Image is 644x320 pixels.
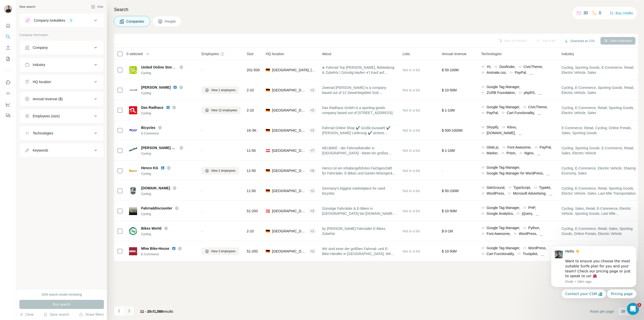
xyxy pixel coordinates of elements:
span: 2-10 [247,108,254,113]
span: View 3 employees [211,249,235,254]
span: View 2 employees [211,168,235,173]
span: Bicycles [141,125,155,130]
span: Animate.css, [487,70,507,75]
button: View 1 employees [202,86,239,94]
img: Logo of Das Radhaus [129,106,137,114]
span: [GEOGRAPHIC_DATA] [272,148,306,153]
span: Google Tag Manager for WordPress, [487,171,544,176]
div: Company lookalikes [34,18,65,23]
img: Logo of Fahrraddiscounter [129,207,137,215]
span: Cycling, E-Commerce, Sporting Goods, Retail, Electric Vehicle, Sales [561,85,636,95]
span: - [202,68,203,72]
span: Mhw Bike-House [141,246,169,251]
div: Cycling [141,71,195,75]
span: 🇩🇪 [266,249,270,254]
span: [GEOGRAPHIC_DATA] [272,88,306,93]
span: $ 10-50M [442,249,457,253]
span: Nginx, [525,151,535,156]
span: - [202,128,203,132]
div: Cycling [141,171,195,176]
span: Google Tag Manager, [487,245,520,251]
span: 🇩🇪 [266,88,270,93]
span: Technologies [481,51,502,56]
span: $ 10-50M [442,209,457,213]
div: Cycling [141,111,195,116]
span: [GEOGRAPHIC_DATA] [272,229,306,234]
span: Wir sind einer der größten Fahrrad- und E-Bike-Händler in [GEOGRAPHIC_DATA]. Wir versenden weltwe... [322,246,396,256]
span: [DOMAIN_NAME] [141,186,170,191]
span: - [442,169,443,173]
span: United Online Stores GmbH [141,65,187,69]
span: Henco KG [141,165,158,170]
span: WordPress, [519,231,537,236]
img: LinkedIn logo [172,246,176,251]
span: 🇩🇪 [266,229,270,234]
span: Not in a list [403,169,420,173]
div: + 1 [309,128,316,133]
span: NEUBIKE - der Fahrradhändler in [GEOGRAPHIC_DATA] - bietet ein großes Sortiment an Fahrrädern, E-... [322,146,396,156]
img: Logo of Zweirad Hackmann [129,90,137,91]
span: Glide.js, [487,145,499,150]
span: jQuery, [522,211,533,216]
button: Dashboard [4,100,12,109]
img: Logo of Neuweg Sport GmbH [129,147,137,155]
div: + 1 [309,229,316,233]
span: Not in a list [403,229,420,233]
span: 2-10 [247,229,254,234]
button: Industry [20,59,104,71]
span: - [202,229,203,233]
span: results [140,309,173,313]
span: Günstige Fahrräder & E-Bikes in [GEOGRAPHIC_DATA] bei [DOMAIN_NAME]: Top-Angebote, Aktionen & Abv... [322,206,396,216]
button: Save search [44,312,69,317]
button: Feedback [4,111,12,120]
span: $ 1-10M [442,108,455,112]
span: $ 500-1000M [442,128,463,132]
span: [GEOGRAPHIC_DATA] [272,128,306,133]
span: 11-50 [247,168,256,173]
span: [PERSON_NAME] Sport GmbH [141,145,177,150]
div: Cycling [141,151,195,156]
div: Employees (size) [33,114,60,119]
button: Company [20,42,104,54]
button: Download as CSV [561,37,598,45]
img: Logo of Bicycles [129,129,137,131]
h4: Search [114,6,638,13]
span: 🇩🇪 [266,108,270,113]
span: PHP, [544,90,551,95]
img: Logo of Henco KG [129,167,137,175]
span: Yii, [487,64,491,69]
button: View 12 employees [202,106,241,114]
span: Doofinder, [499,64,515,69]
span: ZURB Foundation, [487,90,516,95]
div: + 2 [309,249,316,254]
span: SiteGround, [487,185,505,190]
div: + 1 [309,189,316,193]
span: [GEOGRAPHIC_DATA], [GEOGRAPHIC_DATA] [272,208,306,214]
span: HQ location [266,51,284,56]
button: My lists [4,54,12,63]
span: E-Commerce, Retail, Cycling, Online Portals, Sales, Sporting Goods [561,125,636,135]
span: - [202,209,203,213]
p: 10 [621,309,625,314]
span: 🇩🇪 [266,168,270,173]
div: Industry [33,62,45,67]
span: $ 50-100M [442,68,459,72]
div: Cycling [141,212,195,216]
span: PayPal, [515,70,527,75]
span: Cycling, E-Commerce, Retail, Sporting Goods, Electric Vehicle, Sales [561,105,636,115]
span: 11 - 20 [140,309,151,313]
span: About [322,51,331,56]
div: + 7 [309,148,316,153]
span: [GEOGRAPHIC_DATA], [GEOGRAPHIC_DATA]|[GEOGRAPHIC_DATA]|[GEOGRAPHIC_DATA] [272,188,306,193]
button: Employees (size) [20,110,104,122]
span: Das Radhaus [141,105,164,110]
span: WordPress, [528,245,547,251]
span: Google Analytics, [487,211,514,216]
span: [GEOGRAPHIC_DATA], [GEOGRAPHIC_DATA] [272,168,306,173]
span: Not in a list [403,249,420,253]
span: 11-50 [247,188,256,193]
span: Companies [126,19,145,24]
